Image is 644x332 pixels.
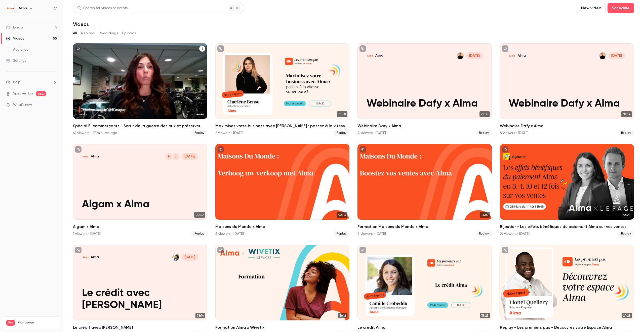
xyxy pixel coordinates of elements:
[334,130,349,136] span: Replay
[500,130,528,136] div: 8 viewers • [DATE]
[36,91,46,96] span: new
[476,130,492,136] span: Replay
[359,146,366,153] button: unpublished
[81,29,95,37] button: Replays
[75,146,82,153] button: unpublished
[73,43,207,136] li: Spécial E-commerçants - Sortir de la guerre des prix et préserver ses marges pendant Black Friday
[6,4,14,12] img: Alma
[6,320,15,326] span: Pro
[195,111,205,117] span: 46:46
[357,43,492,136] a: Webinaire Dafy x AlmaAlmaEric ROMER[DATE]Webinaire Dafy x Alma22:09Webinaire Dafy x Alma4 viewers...
[91,255,99,259] p: Alma
[18,321,57,325] span: Plan usage
[367,52,373,59] img: Webinaire Dafy x Alma
[622,212,632,218] span: 46:28
[480,313,490,318] span: 38:23
[359,247,366,253] button: unpublished
[82,153,89,160] img: Algam x Alma
[6,25,23,30] div: Events
[6,58,26,63] div: Settings
[182,254,198,261] span: [DATE]
[618,130,634,136] span: Replay
[73,123,207,129] h2: Spécial E-commerçants - Sortir de la guerre des prix et préserver ses marges pendant [DATE][DATE]
[500,224,634,230] h2: Bijoutier - Les effets bénéfiques du paiement Alma sur vos ventes
[518,53,526,58] p: Alma
[357,123,492,129] h2: Webinaire Dafy x Alma
[217,146,224,153] button: unpublished
[359,45,366,52] button: unpublished
[215,324,350,330] h2: Formation Alma x Wivetix
[509,52,515,59] img: Webinaire Dafy x Alma
[367,98,483,110] p: Webinaire Dafy x Alma
[77,6,128,11] div: Search for videos or events
[509,98,625,110] p: Webinaire Dafy x Alma
[479,111,490,117] span: 22:09
[194,212,205,218] span: 00:52
[357,144,492,237] a: 45:12Formation Maisons du Monde x Alma9 viewers • [DATE]Replay
[13,91,33,96] a: SpeakerHub
[75,45,82,52] button: unpublished
[73,144,207,237] li: Algam x Alma
[73,21,89,27] h1: Videos
[480,212,490,218] span: 45:12
[191,231,207,237] span: Replay
[172,254,179,261] img: Camille Crobeddu
[357,231,386,236] div: 9 viewers • [DATE]
[337,212,347,218] span: 40:43
[215,130,244,136] div: 2 viewers • [DATE]
[334,231,349,237] span: Replay
[500,43,634,136] a: Webinaire Dafy x AlmaAlmaEric ROMER[DATE]Webinaire Dafy x Alma30:54Webinaire Dafy x Alma8 viewers...
[500,324,634,330] h2: Replay - Les premiers pas - Découvrez votre Espace Alma
[502,146,508,153] button: unpublished
[500,144,634,237] li: Bijoutier - Les effets bénéfiques du paiement Alma sur vos ventes
[73,3,634,329] section: Videos
[6,36,24,41] div: Videos
[6,47,28,52] div: Audience
[73,130,117,136] div: 41 viewers • 27 minutes ago
[577,3,606,13] button: New video
[195,313,205,318] span: 38:14
[82,287,198,312] p: Le crédit avec [PERSON_NAME]
[609,52,625,59] span: [DATE]
[13,80,20,85] span: Help
[73,43,207,136] a: 46:46Spécial E-commerçants - Sortir de la guerre des prix et préserver ses marges pendant [DATE][...
[73,144,207,237] a: Algam x AlmaAlmaJB[DATE]Algam x Alma00:52Algam x Alma1 viewers • [DATE]Replay
[73,29,77,37] button: All
[500,144,634,237] a: 46:28Bijoutier - Les effets bénéfiques du paiement Alma sur vos ventes74 viewers • [DATE]Replay
[73,231,101,236] div: 1 viewers • [DATE]
[357,224,492,230] h2: Formation Maisons du Monde x Alma
[91,154,99,159] p: Alma
[338,313,347,318] span: 36:12
[215,224,350,230] h2: Maisons du Monde x Alma
[500,123,634,129] h2: Webinaire Dafy x Alma
[191,130,207,136] span: Replay
[6,80,57,85] li: help-dropdown-opener
[375,53,383,58] p: Alma
[500,231,530,236] div: 74 viewers • [DATE]
[466,52,482,59] span: [DATE]
[215,43,350,136] li: Maximisez votre business avec Alma : passez à la vitesse supérieure !
[19,6,27,11] h6: Alma
[215,43,350,136] a: 25:5825:58Maximisez votre business avec [PERSON_NAME] : passez à la vitesse supérieure !2 viewers...
[621,111,632,117] span: 30:54
[122,29,136,37] button: Uploads
[357,324,492,330] h2: Le crédit Alma
[457,52,464,59] img: Eric ROMER
[82,254,89,261] img: Le crédit avec Alma
[608,3,634,13] button: Schedule
[73,324,207,330] h2: Le crédit avec [PERSON_NAME]
[217,247,224,253] button: unpublished
[13,102,32,108] span: What's new
[337,111,347,117] span: 25:58
[618,231,634,237] span: Replay
[73,224,207,230] h2: Algam x Alma
[215,144,350,237] li: Maisons du Monde x Alma
[217,45,224,52] button: unpublished
[215,123,350,129] h2: Maximisez votre business avec [PERSON_NAME] : passez à la vitesse supérieure !
[500,43,634,136] li: Webinaire Dafy x Alma
[172,153,180,160] div: J
[622,313,632,318] span: 24:25
[182,153,198,160] span: [DATE]
[51,103,57,107] iframe: Noticeable Trigger
[215,144,350,237] a: 40:43Maisons du Monde x Alma6 viewers • [DATE]Replay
